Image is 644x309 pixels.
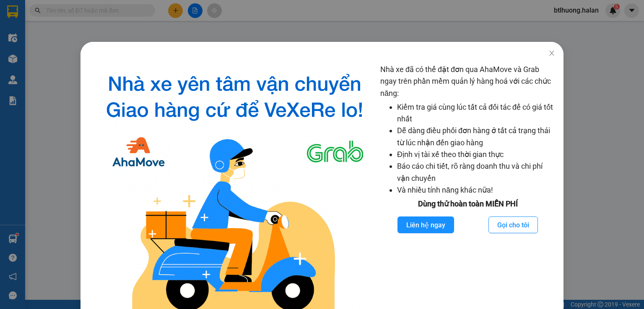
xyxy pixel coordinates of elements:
[380,198,555,210] div: Dùng thử hoàn toàn MIỄN PHÍ
[397,184,555,196] li: Và nhiều tính năng khác nữa!
[397,125,555,149] li: Dễ dàng điều phối đơn hàng ở tất cả trạng thái từ lúc nhận đến giao hàng
[540,42,563,65] button: Close
[488,216,538,233] button: Gọi cho tôi
[397,101,555,125] li: Kiểm tra giá cùng lúc tất cả đối tác để có giá tốt nhất
[397,149,555,160] li: Định vị tài xế theo thời gian thực
[397,216,454,233] button: Liên hệ ngay
[548,50,555,57] span: close
[397,160,555,184] li: Báo cáo chi tiết, rõ ràng doanh thu và chi phí vận chuyển
[406,220,445,230] span: Liên hệ ngay
[497,220,529,230] span: Gọi cho tôi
